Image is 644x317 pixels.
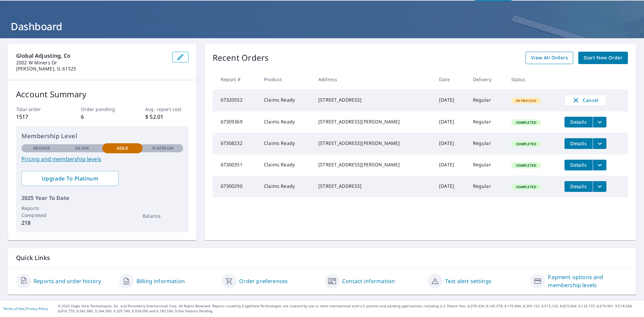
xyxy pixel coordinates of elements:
[259,69,313,89] th: Product
[34,277,101,285] a: Reports and order history
[434,176,468,197] td: [DATE]
[16,88,189,100] p: Account Summary
[21,171,118,186] a: Upgrade To Platinum
[16,106,59,113] p: Total order
[239,277,288,285] a: Order preferences
[143,212,183,219] p: Balance
[213,154,259,176] td: 67300351
[16,113,59,121] p: 1517
[531,54,568,62] span: View All Orders
[572,96,599,104] span: Cancel
[75,145,89,151] p: Silver
[593,160,606,170] button: filesDropdownBtn-67300351
[512,120,540,125] span: Completed
[468,111,506,133] td: Regular
[3,307,48,311] p: |
[565,95,606,106] button: Cancel
[213,111,259,133] td: 67309369
[21,219,62,227] p: 218
[21,155,183,163] a: Pricing and membership levels
[434,89,468,111] td: [DATE]
[3,306,24,311] a: Terms of Use
[33,145,50,151] p: Bronze
[593,117,606,127] button: filesDropdownBtn-67309369
[468,69,506,89] th: Delivery
[434,133,468,154] td: [DATE]
[512,163,540,168] span: Completed
[152,145,173,151] p: Platinum
[117,145,128,151] p: Gold
[468,176,506,197] td: Regular
[512,184,540,189] span: Completed
[512,98,541,103] span: In Process
[259,154,313,176] td: Claims Ready
[213,89,259,111] td: 67320552
[526,52,573,64] a: View All Orders
[318,118,428,125] div: [STREET_ADDRESS][PERSON_NAME]
[506,69,559,89] th: Status
[342,277,395,285] a: Contact information
[259,176,313,197] td: Claims Ready
[27,175,113,182] span: Upgrade To Platinum
[434,154,468,176] td: [DATE]
[213,52,269,64] p: Recent Orders
[16,254,628,262] p: Quick Links
[8,19,636,33] h1: Dashboard
[213,69,259,89] th: Report #
[569,119,589,125] span: Details
[468,154,506,176] td: Regular
[578,52,628,64] a: Start New Order
[569,183,589,190] span: Details
[548,273,628,289] a: Payment options and membership levels
[81,113,124,121] p: 6
[58,304,641,314] p: © 2025 Eagle View Technologies, Inc. and Pictometry International Corp. All Rights Reserved. Repo...
[565,117,593,127] button: detailsBtn-67309369
[259,89,313,111] td: Claims Ready
[445,277,491,285] a: Text alert settings
[318,97,428,103] div: [STREET_ADDRESS]
[468,89,506,111] td: Regular
[584,54,623,62] span: Start New Order
[434,111,468,133] td: [DATE]
[313,69,434,89] th: Address
[16,52,167,60] p: Global Adjusting, Co
[259,133,313,154] td: Claims Ready
[21,131,183,141] p: Membership Level
[318,140,428,147] div: [STREET_ADDRESS][PERSON_NAME]
[145,113,188,121] p: $ 52.01
[468,133,506,154] td: Regular
[81,106,124,113] p: Order pending
[565,138,593,149] button: detailsBtn-67308232
[21,194,183,202] p: 2025 Year To Date
[213,176,259,197] td: 67300290
[434,69,468,89] th: Date
[137,277,185,285] a: Billing information
[593,181,606,192] button: filesDropdownBtn-67300290
[213,133,259,154] td: 67308232
[259,111,313,133] td: Claims Ready
[593,138,606,149] button: filesDropdownBtn-67308232
[21,205,62,219] p: Reports Completed
[569,162,589,168] span: Details
[512,142,540,146] span: Completed
[26,306,48,311] a: Privacy Policy
[145,106,188,113] p: Avg. report cost
[318,183,428,190] div: [STREET_ADDRESS]
[565,160,593,170] button: detailsBtn-67300351
[318,161,428,168] div: [STREET_ADDRESS][PERSON_NAME]
[569,140,589,147] span: Details
[565,181,593,192] button: detailsBtn-67300290
[16,60,167,66] p: 2002 W Miners Dr
[16,66,167,72] p: [PERSON_NAME], IL 61525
